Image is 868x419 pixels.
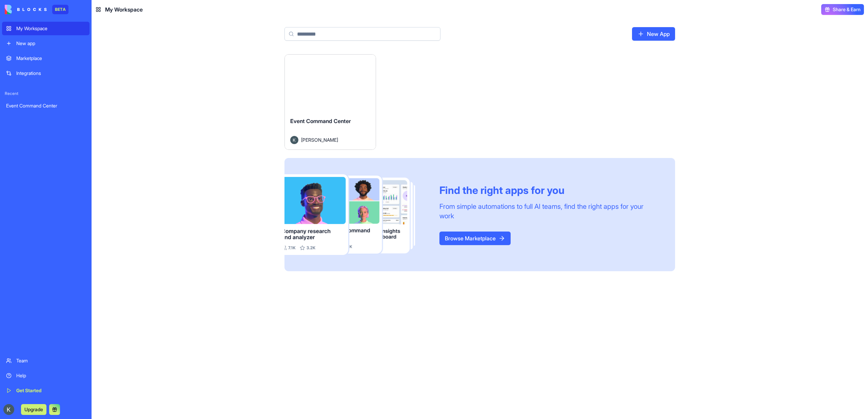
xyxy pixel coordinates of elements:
span: My Workspace [105,5,143,14]
a: Help [2,369,90,382]
img: Avatar [290,136,298,144]
a: Team [2,354,90,367]
a: BETA [5,5,68,14]
a: Integrations [2,66,90,80]
span: Event Command Center [290,118,351,124]
a: New App [632,27,675,41]
a: Upgrade [21,406,46,413]
button: Upgrade [21,404,46,415]
div: BETA [52,5,68,14]
a: New app [2,37,90,50]
div: Event Command Center [6,102,85,109]
div: Get Started [16,387,85,394]
a: Marketplace [2,52,90,65]
span: Share & Earn [833,6,861,13]
span: Recent [2,91,90,96]
a: Event Command CenterAvatar[PERSON_NAME] [284,54,376,150]
img: Frame_181_egmpey.png [284,174,429,255]
a: My Workspace [2,22,90,35]
div: My Workspace [16,25,85,32]
div: Help [16,372,85,379]
div: From simple automations to full AI teams, find the right apps for your work [439,202,659,221]
img: logo [5,5,47,14]
div: Integrations [16,70,85,77]
div: Find the right apps for you [439,184,659,196]
button: Share & Earn [821,4,864,15]
a: Browse Marketplace [439,232,511,245]
a: Get Started [2,384,90,397]
div: Team [16,357,85,364]
span: [PERSON_NAME] [301,136,338,143]
img: ACg8ocIDmBj02QULFtvk8Ks17liisAYSD8XntOp6gNwptqOboCmWtGk=s96-c [3,404,14,415]
div: New app [16,40,85,47]
div: Marketplace [16,55,85,62]
a: Event Command Center [2,99,90,113]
